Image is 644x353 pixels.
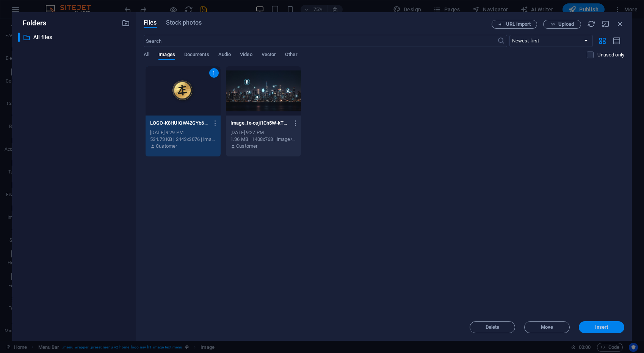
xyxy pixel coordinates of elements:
span: All [144,50,149,61]
span: Insert [595,325,608,330]
button: Upload [543,20,581,29]
button: Insert [579,321,624,333]
button: Delete [470,321,515,333]
div: 534.73 KB | 2443x3076 | image/png [150,136,216,143]
div: 1 [209,68,219,78]
i: Reload [587,20,595,28]
span: Other [285,50,297,61]
span: Files [144,18,157,27]
span: Images [158,50,175,61]
div: [DATE] 9:29 PM [150,129,216,136]
span: Video [240,50,252,61]
span: Stock photos [166,18,202,27]
span: Documents [184,50,209,61]
span: Vector [262,50,276,61]
button: URL import [492,20,537,29]
p: Customer [236,143,257,150]
span: Upload [558,22,574,27]
span: Delete [486,325,500,330]
p: All files [33,33,116,42]
i: Close [616,20,624,28]
div: [DATE] 9:27 PM [230,129,296,136]
div: ​ [18,33,20,42]
span: Move [541,325,553,330]
i: Minimize [602,20,610,28]
p: LOGO-K8HUIQW42GYb6PfU28E8qQ.png [150,120,209,127]
input: Search [144,35,497,47]
span: Audio [218,50,231,61]
p: Image_fx-osji1Ch5W-kT1GgxLyYA1g.jpg [230,120,289,127]
p: Customer [156,143,177,150]
p: Folders [18,18,46,28]
button: Move [524,321,570,333]
i: Create new folder [122,19,130,27]
div: 1.36 MB | 1408x768 | image/png [230,136,296,143]
span: URL import [506,22,531,27]
p: Displays only files that are not in use on the website. Files added during this session can still... [597,52,624,58]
